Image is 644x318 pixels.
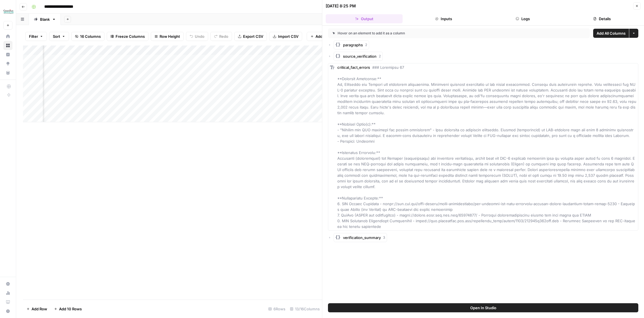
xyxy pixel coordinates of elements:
textarea: Message… [5,174,109,184]
h1: [PERSON_NAME] [28,3,64,7]
a: Settings [3,279,12,288]
img: BCI Logo [3,7,14,17]
img: Profile image for Manuel [16,3,25,12]
a: Usage [3,288,12,298]
a: Browse [3,41,12,50]
button: paragraphs2 [334,40,369,49]
a: Home [3,32,12,41]
div: Manuel says… [5,63,109,142]
span: Freeze Columns [116,34,145,39]
button: Gif picker [27,186,32,191]
span: source_verification [343,53,377,59]
div: 13/16 Columns [288,304,322,313]
p: Active 14h ago [28,7,55,13]
span: verification_summary [343,235,381,240]
button: Output [326,14,403,23]
div: Here are the key things they can do to fix it:Add a Human Voice:Inject personal stories, specific... [5,63,93,142]
span: Undo [195,34,204,39]
span: Filter [29,34,38,39]
div: Grammarly's AI detector flags text that sounds too predictable and perfect. That's why some "huma... [9,20,89,59]
div: 6 Rows [266,304,288,313]
a: Insights [3,50,12,59]
button: Workspace: BCI [3,5,12,19]
li: This is the best way to catch anything that sounds robotic or unnatural. [13,122,89,138]
span: critical_fact_errors [337,65,370,70]
button: Add 10 Rows [51,304,85,313]
button: 16 Columns [71,32,104,41]
i: too [47,42,54,47]
button: Start recording [36,186,41,191]
span: 2 [365,42,367,47]
button: Open In Studio [328,303,638,312]
span: Sort [53,34,60,39]
button: Send a message… [97,184,106,193]
span: 16 Columns [80,34,101,39]
span: Import CSV [278,34,298,39]
div: Here are the key things they can do to fix it: [9,66,89,77]
button: Redo [210,32,232,41]
button: Upload attachment [9,186,13,191]
div: Hover on an element to add it as a column [333,31,495,36]
button: source_verification2 [334,52,383,61]
div: Manuel says… [5,16,109,63]
a: Learning Hub [3,298,12,307]
div: Blank [40,16,50,22]
button: Emoji picker [18,186,22,191]
li: Mix short, punchy sentences with longer ones. This is one of the biggest flags for AI detectors. [13,100,89,121]
li: Inject personal stories, specific examples, or a unique brand tone that only a human would know. [13,77,89,98]
button: Add Row [23,304,51,313]
a: Your Data [3,68,12,77]
b: Vary Sentence Structure: [13,100,70,105]
a: Blank [29,14,61,25]
span: Add All Columns [597,30,626,36]
a: Opportunities [3,59,12,68]
div: Close [100,2,110,13]
span: Export CSV [243,34,263,39]
div: Grammarly's AI detector flags text that sounds too predictable and perfect. That's why some "huma... [5,16,93,62]
div: The main takeaway is: treat AI as a rough draft, but a final human edit is essential to make it s... [5,142,93,177]
span: Redo [219,34,228,39]
div: The main takeaway is: treat AI as a rough draft, but a final human edit is essential to make it s... [9,146,89,173]
button: Import CSV [269,32,302,41]
b: Read it Aloud: [13,122,45,127]
span: Row Height [160,34,180,39]
button: Help + Support [3,307,12,316]
button: Details [564,14,641,23]
b: Add a Human Voice: [13,77,58,82]
button: Home [89,2,100,13]
span: Add Column [315,34,337,39]
button: Freeze Columns [107,32,149,41]
button: Logs [484,14,561,23]
button: Row Height [151,32,184,41]
span: 3 [383,235,385,240]
button: Add Column [307,32,341,41]
button: go back [4,2,14,13]
span: 2 [379,54,381,59]
div: Manuel says… [5,142,109,187]
button: Filter [25,32,47,41]
span: Add 10 Rows [59,306,82,312]
span: paragraphs [343,42,363,48]
button: Export CSV [234,32,267,41]
button: Sort [49,32,69,41]
div: [DATE] 8:25 PM [326,3,356,9]
span: Open In Studio [470,305,496,311]
span: Add Row [32,306,47,312]
button: Inputs [405,14,482,23]
button: verification_summary3 [334,233,387,242]
button: Add All Columns [593,29,629,38]
button: Undo [186,32,208,41]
